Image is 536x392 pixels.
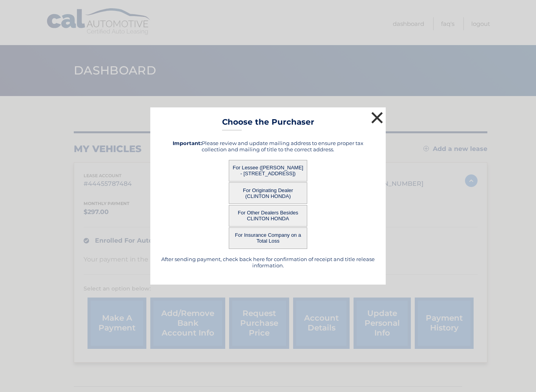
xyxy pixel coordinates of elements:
h5: Please review and update mailing address to ensure proper tax collection and mailing of title to ... [160,140,376,152]
h5: After sending payment, check back here for confirmation of receipt and title release information. [160,256,376,269]
button: For Other Dealers Besides CLINTON HONDA [229,205,307,227]
button: For Originating Dealer (CLINTON HONDA) [229,182,307,204]
strong: Important: [173,140,202,146]
h3: Choose the Purchaser [222,117,314,131]
button: × [369,110,385,125]
button: For Insurance Company on a Total Loss [229,227,307,249]
button: For Lessee ([PERSON_NAME] - [STREET_ADDRESS]) [229,160,307,181]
